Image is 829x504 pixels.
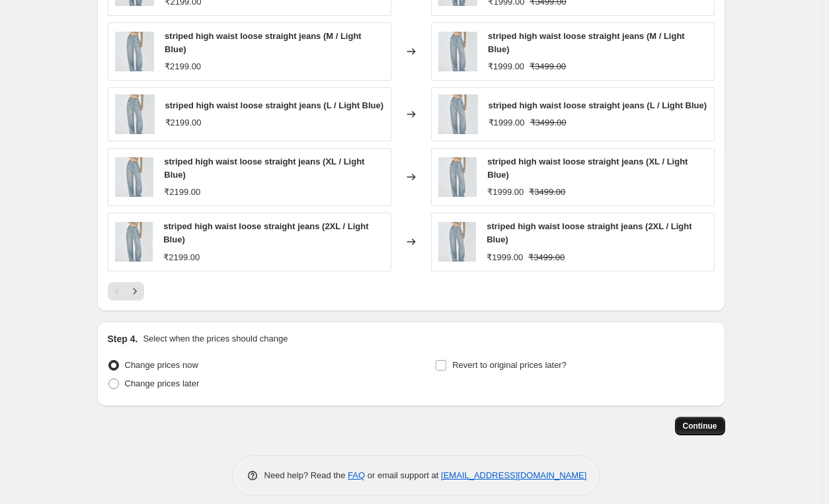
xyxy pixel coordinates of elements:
div: ₹1999.00 [489,116,525,129]
strike: ₹3499.00 [530,116,567,129]
span: Change prices now [125,360,198,370]
span: striped high waist loose straight jeans (XL / Light Blue) [487,157,688,180]
img: 025_00000_2d1a898d-320a-431f-80de-7f8cae85c455_80x.jpg [115,32,155,71]
span: striped high waist loose straight jeans (M / Light Blue) [488,31,685,54]
img: 025_00000_2d1a898d-320a-431f-80de-7f8cae85c455_80x.jpg [438,222,477,262]
div: ₹2199.00 [165,60,201,73]
img: 025_00000_2d1a898d-320a-431f-80de-7f8cae85c455_80x.jpg [115,222,153,262]
div: ₹2199.00 [163,251,200,264]
span: striped high waist loose straight jeans (2XL / Light Blue) [163,221,368,244]
span: striped high waist loose straight jeans (2XL / Light Blue) [487,221,691,244]
div: ₹1999.00 [487,251,523,264]
div: ₹1999.00 [488,60,524,73]
a: FAQ [348,470,365,480]
span: striped high waist loose straight jeans (L / Light Blue) [489,100,707,110]
button: Next [126,282,144,301]
div: ₹1999.00 [487,186,524,199]
strike: ₹3499.00 [530,60,566,73]
h2: Step 4. [108,332,138,345]
img: 025_00000_2d1a898d-320a-431f-80de-7f8cae85c455_80x.jpg [438,157,477,197]
div: ₹2199.00 [164,186,200,199]
span: striped high waist loose straight jeans (L / Light Blue) [165,100,384,110]
span: Change prices later [125,378,200,388]
span: or email support at [365,470,441,480]
strike: ₹3499.00 [529,186,565,199]
button: Continue [675,417,725,435]
strike: ₹3499.00 [528,251,565,264]
nav: Pagination [108,282,144,301]
img: 025_00000_2d1a898d-320a-431f-80de-7f8cae85c455_80x.jpg [115,94,155,134]
img: 025_00000_2d1a898d-320a-431f-80de-7f8cae85c455_80x.jpg [438,32,478,71]
span: Revert to original prices later? [452,360,567,370]
img: 025_00000_2d1a898d-320a-431f-80de-7f8cae85c455_80x.jpg [115,157,154,197]
span: Need help? Read the [264,470,348,480]
p: Select when the prices should change [143,332,288,345]
a: [EMAIL_ADDRESS][DOMAIN_NAME] [441,470,586,480]
span: Continue [683,421,717,431]
img: 025_00000_2d1a898d-320a-431f-80de-7f8cae85c455_80x.jpg [438,94,478,134]
span: striped high waist loose straight jeans (XL / Light Blue) [164,157,364,180]
div: ₹2199.00 [165,116,202,129]
span: striped high waist loose straight jeans (M / Light Blue) [165,31,362,54]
